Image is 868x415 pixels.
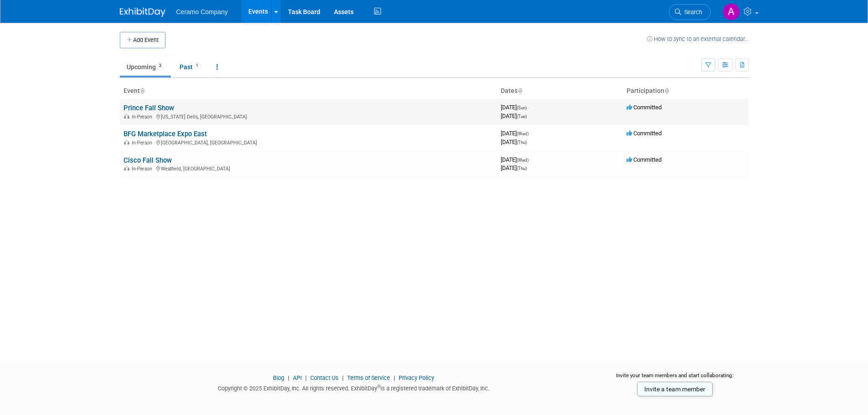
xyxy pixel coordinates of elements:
[123,130,207,138] a: BFG Marketplace Expo East
[273,374,284,381] a: Blog
[123,138,493,146] div: [GEOGRAPHIC_DATA], [GEOGRAPHIC_DATA]
[123,113,493,120] div: [US_STATE] Dells, [GEOGRAPHIC_DATA]
[623,83,749,99] th: Participation
[123,156,172,164] a: Cisco Fall Show
[501,104,529,111] span: [DATE]
[173,58,208,76] a: Past1
[377,384,380,389] sup: ®
[501,156,531,163] span: [DATE]
[647,36,749,42] a: How to sync to an external calendar...
[627,104,662,111] span: Committed
[530,156,531,163] span: -
[123,104,174,112] a: Prince Fall Show
[120,58,171,76] a: Upcoming3
[120,382,588,393] div: Copyright © 2025 ExhibitDay, Inc. All rights reserved. ExhibitDay is a registered trademark of Ex...
[120,8,165,17] img: ExhibitDay
[340,374,346,381] span: |
[681,9,702,15] span: Search
[124,140,129,144] img: In-Person Event
[627,156,662,163] span: Committed
[310,374,339,381] a: Contact Us
[347,374,390,381] a: Terms of Service
[501,113,527,119] span: [DATE]
[501,130,531,137] span: [DATE]
[140,87,144,94] a: Sort by Event Name
[391,374,397,381] span: |
[517,140,527,145] span: (Thu)
[501,138,527,145] span: [DATE]
[399,374,434,381] a: Privacy Policy
[517,105,527,110] span: (Sun)
[517,114,527,119] span: (Tue)
[132,114,155,120] span: In-Person
[123,164,493,172] div: Westfield, [GEOGRAPHIC_DATA]
[517,131,529,136] span: (Wed)
[518,87,522,94] a: Sort by Start Date
[497,83,623,99] th: Dates
[132,166,155,172] span: In-Person
[501,164,527,171] span: [DATE]
[723,3,740,20] img: Ayesha Begum
[664,87,669,94] a: Sort by Participation Type
[124,114,129,118] img: In-Person Event
[120,83,497,99] th: Event
[528,104,529,111] span: -
[601,372,749,385] div: Invite your team members and start collaborating:
[286,374,292,381] span: |
[530,130,531,137] span: -
[176,8,228,15] span: Ceramo Company
[303,374,309,381] span: |
[627,130,662,137] span: Committed
[669,4,711,20] a: Search
[517,166,527,171] span: (Thu)
[193,62,201,69] span: 1
[517,158,529,163] span: (Wed)
[156,62,164,69] span: 3
[293,374,302,381] a: API
[120,32,165,48] button: Add Event
[124,166,129,170] img: In-Person Event
[132,140,155,146] span: In-Person
[637,382,713,396] a: Invite a team member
